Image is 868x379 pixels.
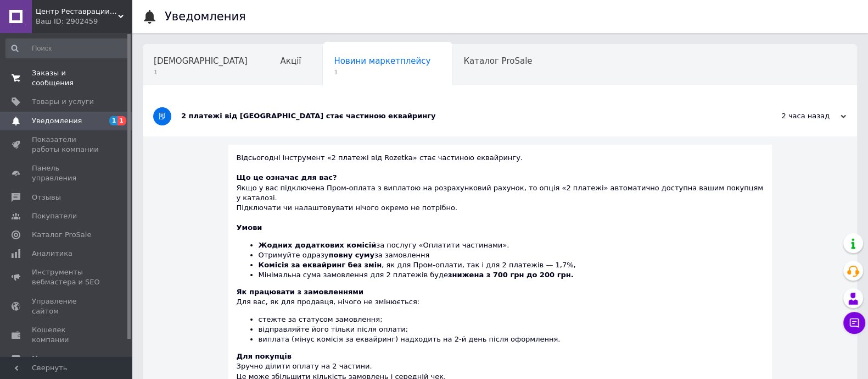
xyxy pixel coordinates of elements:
span: Уведомления [32,116,82,126]
li: стежте за статусом замовлення; [259,315,764,325]
b: Для покупців [237,352,292,360]
li: Отримуйте одразу за замовлення [259,250,764,260]
div: Ваш ID: 2902459 [36,17,132,26]
span: Аналитика [32,249,72,259]
span: 1 [154,68,248,76]
li: відправляйте його тільки після оплати; [259,325,764,334]
span: Каталог ProSale [463,56,532,66]
li: , як для Пром-оплати, так і для 2 платежів — 1,7%, [259,260,764,270]
div: Для вас, як для продавця, нічого не змінюється: [237,287,764,344]
span: 1 [117,116,126,125]
span: Показатели работы компании [32,135,102,155]
b: Комісія за еквайринг без змін [259,261,382,269]
li: за послугу «Оплатити частинами». [259,240,764,250]
span: 1 [109,116,118,125]
input: Поиск [5,39,130,58]
span: Заказы и сообщения [32,68,102,88]
span: Новини маркетплейсу [334,56,430,66]
span: Товары и услуги [32,97,94,107]
div: Відсьогодні інструмент «2 платежі від Rozetka» стає частиною еквайрингу. [237,153,764,173]
div: Якщо у вас підключена Пром-оплата з виплатою на розрахунковий рахунок, то опція «2 платежі» автом... [237,173,764,213]
span: Кошелек компании [32,325,102,345]
b: Умови [237,223,262,232]
b: Жодних додаткових комісій [259,241,377,249]
li: Мінімальна сума замовлення для 2 платежів буде [259,270,764,280]
span: Маркет [32,354,60,364]
span: Каталог ProSale [32,230,91,240]
button: Чат с покупателем [843,312,865,334]
span: Акції [281,56,301,66]
span: Отзывы [32,193,61,202]
div: 2 платежі від [GEOGRAPHIC_DATA] стає частиною еквайрингу [181,111,736,121]
span: Покупатели [32,211,77,221]
div: 2 часа назад [736,111,846,121]
b: повну суму [328,251,374,259]
b: Що це означає для вас? [237,173,337,182]
span: Центр Реставрации Ванн [36,7,118,17]
span: [DEMOGRAPHIC_DATA] [154,56,248,66]
li: виплата (мінус комісія за еквайринг) надходить на 2-й день після оформлення. [259,334,764,344]
span: Панель управления [32,163,102,183]
span: Управление сайтом [32,296,102,316]
span: Инструменты вебмастера и SEO [32,267,102,287]
b: знижена з 700 грн до 200 грн. [448,271,574,279]
span: 1 [334,68,430,76]
h1: Уведомления [165,10,246,23]
b: Як працювати з замовленнями [237,288,363,296]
